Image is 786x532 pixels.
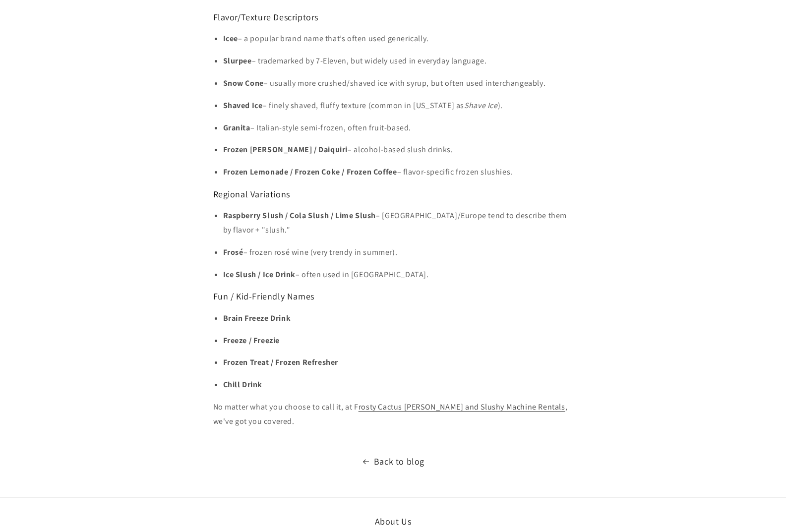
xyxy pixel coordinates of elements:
[223,247,243,257] strong: Frosé
[464,100,497,111] em: Shave Ice
[223,167,397,177] strong: Frozen Lemonade / Frozen Coke / Frozen Coffee
[223,269,296,280] strong: Ice Slush / Ice Drink
[223,56,252,66] strong: Slurpee
[213,400,573,429] p: No matter what you choose to call it, at F , we've got you covered.
[223,268,573,282] p: – often used in [GEOGRAPHIC_DATA].
[223,357,339,367] strong: Frozen Treat / Frozen Refresher
[223,335,280,346] strong: Freeze / Freezie
[223,209,573,237] p: – [GEOGRAPHIC_DATA]/Europe tend to describe them by flavor + "slush."
[223,33,238,44] strong: Icee
[223,32,573,46] p: – a popular brand name that’s often used generically.
[223,165,573,179] p: – flavor-specific frozen slushies.
[223,313,291,323] strong: Brain Freeze Drink
[213,188,573,200] h3: Regional Variations
[223,143,573,157] p: – alcohol-based slush drinks.
[223,379,263,390] strong: Chill Drink
[223,78,264,88] strong: Snow Cone
[223,121,573,135] p: – Italian-style semi-frozen, often fruit-based.
[223,54,573,68] p: – trademarked by 7-Eleven, but widely used in everyday language.
[223,99,573,113] p: – finely shaved, fluffy texture (common in [US_STATE] as ).
[223,100,263,111] strong: Shaved Ice
[223,144,348,155] strong: Frozen [PERSON_NAME] / Daiquiri
[205,516,582,527] h2: About Us
[223,76,573,91] p: – usually more crushed/shaved ice with syrup, but often used interchangeably.
[223,210,376,221] strong: Raspberry Slush / Cola Slush / Lime Slush
[359,402,565,412] a: rosty Cactus [PERSON_NAME] and Slushy Machine Rentals
[213,11,573,23] h3: Flavor/Texture Descriptors
[213,291,573,302] h3: Fun / Kid-Friendly Names
[223,245,573,260] p: – frozen rosé wine (very trendy in summer).
[223,122,250,133] strong: Granita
